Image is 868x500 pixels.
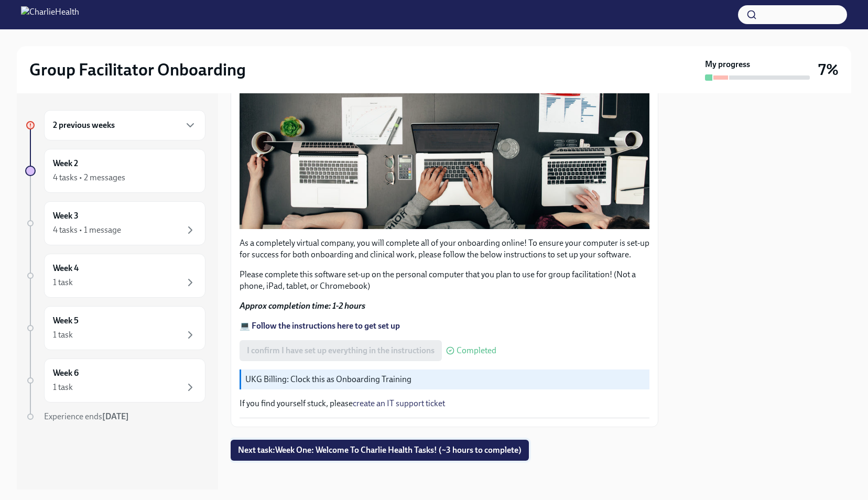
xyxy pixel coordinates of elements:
[53,382,73,393] div: 1 task
[25,358,205,403] a: Week 61 task
[44,110,205,140] div: 2 previous weeks
[21,6,79,23] img: CharlieHealth
[238,445,522,455] span: Next task : Week One: Welcome To Charlie Health Tasks! (~3 hours to complete)
[29,59,246,80] h2: Group Facilitator Onboarding
[457,346,496,355] span: Completed
[53,119,115,131] h6: 2 previous weeks
[231,440,529,461] button: Next task:Week One: Welcome To Charlie Health Tasks! (~3 hours to complete)
[53,367,79,379] h6: Week 6
[53,329,73,341] div: 1 task
[53,158,78,169] h6: Week 2
[240,269,649,292] p: Please complete this software set-up on the personal computer that you plan to use for group faci...
[102,411,129,421] strong: [DATE]
[25,149,205,193] a: Week 24 tasks • 2 messages
[53,315,79,327] h6: Week 5
[44,411,129,421] span: Experience ends
[240,321,400,331] a: 💻 Follow the instructions here to get set up
[240,398,649,409] p: If you find yourself stuck, please
[25,201,205,245] a: Week 34 tasks • 1 message
[53,210,79,222] h6: Week 3
[53,277,73,288] div: 1 task
[245,374,645,385] p: UKG Billing: Clock this as Onboarding Training
[818,60,839,79] h3: 7%
[353,398,445,408] a: create an IT support ticket
[53,224,121,236] div: 4 tasks • 1 message
[53,263,79,274] h6: Week 4
[240,301,365,311] strong: Approx completion time: 1-2 hours
[53,172,125,183] div: 4 tasks • 2 messages
[25,306,205,350] a: Week 51 task
[25,254,205,298] a: Week 41 task
[240,237,649,260] p: As a completely virtual company, you will complete all of your onboarding online! To ensure your ...
[705,59,750,70] strong: My progress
